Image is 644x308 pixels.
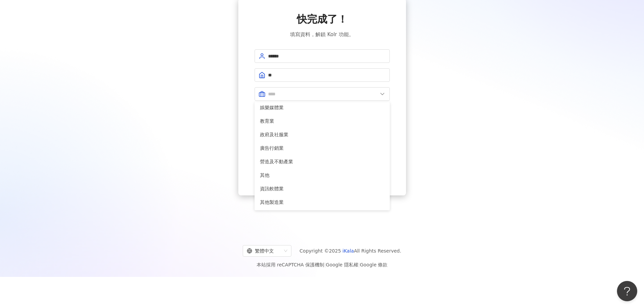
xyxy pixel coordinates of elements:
[260,144,384,152] span: 廣告行銷業
[257,261,387,269] span: 本站採用 reCAPTCHA 保護機制
[260,117,384,125] span: 教育業
[260,171,384,179] span: 其他
[617,281,637,301] iframe: Help Scout Beacon - Open
[260,131,384,138] span: 政府及社服業
[260,158,384,165] span: 營造及不動產業
[290,30,354,39] span: 填寫資料，解鎖 Kolr 功能。
[300,247,401,255] span: Copyright © 2025 All Rights Reserved.
[260,185,384,192] span: 資訊軟體業
[342,248,354,254] a: iKala
[360,262,387,267] a: Google 條款
[297,12,348,26] span: 快完成了！
[247,245,281,256] div: 繁體中文
[324,262,326,267] span: |
[260,104,384,111] span: 娛樂媒體業
[260,198,384,206] span: 其他製造業
[358,262,360,267] span: |
[326,262,358,267] a: Google 隱私權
